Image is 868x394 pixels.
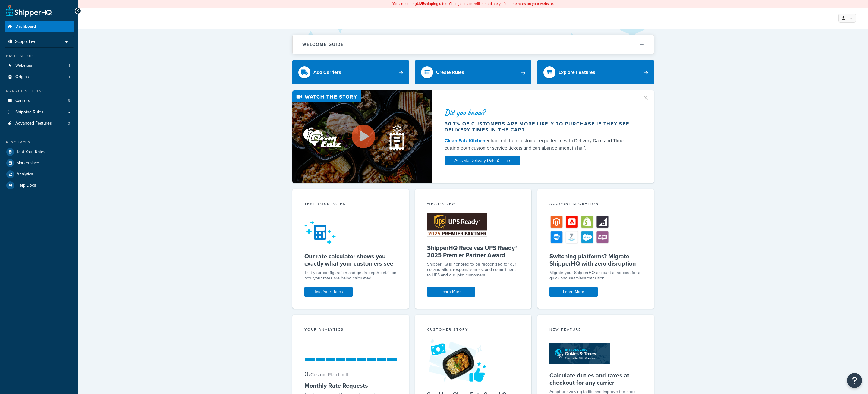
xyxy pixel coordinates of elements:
a: Test Your Rates [304,287,353,297]
a: Explore Features [537,60,654,84]
li: Origins [5,71,74,83]
a: Marketplace [5,158,74,169]
button: Open Resource Center [847,373,862,388]
h5: Our rate calculator shows you exactly what your customers see [304,253,397,267]
div: Basic Setup [5,54,74,59]
a: Learn More [549,287,598,297]
div: Migrate your ShipperHQ account at no cost for a quick and seamless transition. [549,270,642,281]
h5: Calculate duties and taxes at checkout for any carrier [549,372,642,386]
span: Marketplace [17,161,39,166]
img: Video thumbnail [292,90,432,183]
li: Websites [5,60,74,71]
a: Activate Delivery Date & Time [445,156,520,165]
div: Test your configuration and get in-depth detail on how your rates are being calculated. [304,270,397,281]
h2: Welcome Guide [302,42,344,47]
h5: Switching platforms? Migrate ShipperHQ with zero disruption [549,253,642,267]
span: Shipping Rules [15,110,43,115]
div: Customer Story [427,327,520,334]
span: 1 [69,74,70,80]
span: Dashboard [15,24,36,29]
a: Websites1 [5,60,74,71]
li: Advanced Features [5,118,74,129]
a: Learn More [427,287,475,297]
span: Scope: Live [15,39,36,44]
a: Origins1 [5,71,74,83]
div: Account Migration [549,201,642,208]
span: Analytics [17,172,33,177]
small: / Custom Plan Limit [309,371,348,378]
a: Help Docs [5,180,74,191]
div: Explore Features [558,68,595,77]
p: ShipperHQ is honored to be recognized for our collaboration, responsiveness, and commitment to UP... [427,262,520,278]
div: Your Analytics [304,327,397,334]
div: Manage Shipping [5,89,74,94]
div: enhanced their customer experience with Delivery Date and Time — cutting both customer service ti... [445,137,635,152]
h5: Monthly Rate Requests [304,382,397,389]
a: Advanced Features0 [5,118,74,129]
span: Websites [15,63,32,68]
a: Analytics [5,169,74,180]
a: Create Rules [415,60,532,84]
span: Carriers [15,98,30,103]
a: Clean Eatz Kitchen [445,137,485,144]
div: What's New [427,201,520,208]
span: Test Your Rates [17,150,46,155]
div: Did you know? [445,108,635,117]
a: Shipping Rules [5,107,74,118]
b: LIVE [417,1,424,6]
div: Test your rates [304,201,397,208]
div: 60.7% of customers are more likely to purchase if they see delivery times in the cart [445,121,635,133]
div: Resources [5,140,74,145]
div: Create Rules [436,68,464,77]
span: Origins [15,74,29,80]
a: Dashboard [5,21,74,32]
a: Add Carriers [292,60,409,84]
a: Test Your Rates [5,147,74,157]
h5: ShipperHQ Receives UPS Ready® 2025 Premier Partner Award [427,244,520,259]
span: 1 [69,63,70,68]
span: 0 [68,121,70,126]
span: 0 [304,369,308,379]
span: 6 [68,98,70,103]
div: New Feature [549,327,642,334]
div: Add Carriers [313,68,341,77]
li: Carriers [5,95,74,106]
a: Carriers6 [5,95,74,106]
span: Help Docs [17,183,36,188]
button: Welcome Guide [293,35,654,54]
span: Advanced Features [15,121,52,126]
